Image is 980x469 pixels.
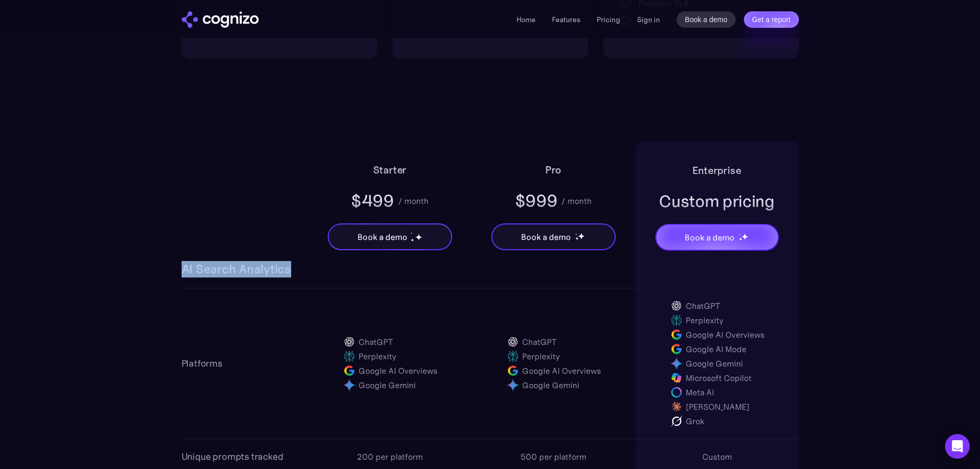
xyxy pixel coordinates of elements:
[575,237,579,240] img: star
[491,223,616,250] a: Book a demostarstarstar
[182,449,283,464] div: Unique prompts tracked
[398,195,429,207] div: / month
[686,372,752,384] div: Microsoft Copilot
[182,11,259,28] img: cognizo logo
[945,434,970,459] div: Open Intercom Messenger
[552,15,580,24] a: Features
[359,336,393,348] div: ChatGPT
[545,162,561,178] h2: Pro
[578,233,584,239] img: star
[686,300,720,312] div: ChatGPT
[739,234,740,235] img: star
[522,336,557,348] div: ChatGPT
[522,364,601,377] div: Google AI Overviews
[686,343,746,355] div: Google AI Mode
[522,379,579,391] div: Google Gemini
[686,328,764,341] div: Google AI Overviews
[686,357,743,370] div: Google Gemini
[357,450,423,463] div: 200 per platform
[521,231,571,243] div: Book a demo
[182,356,222,371] div: Platforms
[521,450,586,463] div: 500 per platform
[739,237,742,241] img: star
[515,189,558,212] div: $999
[741,233,748,240] img: star
[597,15,620,24] a: Pricing
[685,231,734,244] div: Book a demo
[659,190,775,213] div: Custom pricing
[522,350,560,362] div: Perplexity
[516,15,536,24] a: Home
[692,162,741,179] h2: Enterprise
[359,364,437,377] div: Google AI Overviews
[744,11,799,28] a: Get a report
[415,234,422,240] img: star
[637,13,660,26] a: Sign in
[686,401,750,413] div: [PERSON_NAME]
[655,224,779,251] a: Book a demostarstarstar
[411,232,412,234] img: star
[359,350,396,362] div: Perplexity
[686,415,704,427] div: Grok
[328,223,452,250] a: Book a demostarstarstar
[358,231,407,243] div: Book a demo
[686,386,714,398] div: Meta AI
[351,189,394,212] div: $499
[182,261,291,277] h3: AI Search Analytics
[561,195,592,207] div: / month
[575,233,577,235] img: star
[359,379,416,391] div: Google Gemini
[686,314,723,326] div: Perplexity
[702,450,732,463] div: Custom
[676,11,736,28] a: Book a demo
[411,238,414,242] img: star
[373,162,407,178] h2: Starter
[182,11,259,28] a: home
